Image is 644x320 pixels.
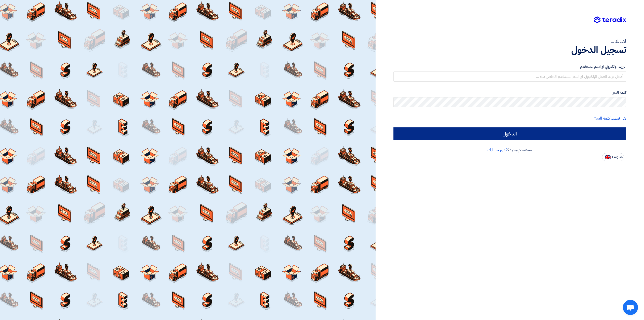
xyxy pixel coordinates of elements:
[393,147,626,153] div: مستخدم جديد؟
[594,16,626,23] img: Teradix logo
[612,156,623,159] span: English
[605,155,611,159] img: en-US.png
[488,147,507,153] a: أنشئ حسابك
[594,115,626,121] a: هل نسيت كلمة السر؟
[623,300,638,315] div: Open chat
[393,44,626,55] h1: تسجيل الدخول
[393,90,626,95] label: كلمة السر
[393,72,626,82] input: أدخل بريد العمل الإلكتروني او اسم المستخدم الخاص بك ...
[393,38,626,44] div: أهلا بك ...
[393,64,626,69] label: البريد الإلكتروني او اسم المستخدم
[393,127,626,140] input: الدخول
[602,153,624,161] button: English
